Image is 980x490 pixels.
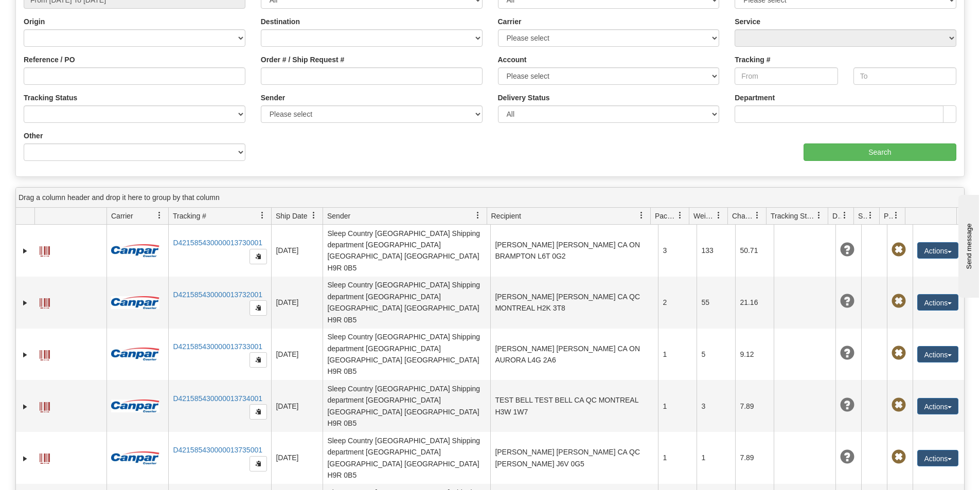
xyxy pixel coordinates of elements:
[710,207,727,224] a: Weight filter column settings
[271,225,323,277] td: [DATE]
[840,398,854,412] span: Unknown
[658,329,697,380] td: 1
[858,211,867,221] span: Shipment Issues
[173,394,262,403] a: D421585430000013734001
[490,329,658,380] td: [PERSON_NAME] [PERSON_NAME] CA ON AURORA L4G 2A6
[490,277,658,329] td: [PERSON_NAME] [PERSON_NAME] CA QC MONTREAL H2K 3T8
[658,380,697,432] td: 1
[173,342,262,351] a: D421585430000013733001
[917,450,958,466] button: Actions
[658,432,697,484] td: 1
[892,346,906,360] span: Pickup Not Assigned
[20,453,30,464] a: Expand
[658,225,697,277] td: 3
[804,143,956,161] input: Search
[173,446,262,454] a: D421585430000013735001
[173,239,262,247] a: D421585430000013730001
[697,225,735,277] td: 133
[305,207,323,224] a: Ship Date filter column settings
[271,277,323,329] td: [DATE]
[111,348,159,360] img: 14 - Canpar
[697,380,735,432] td: 3
[892,294,906,308] span: Pickup Not Assigned
[111,244,159,257] img: 14 - Canpar
[271,432,323,484] td: [DATE]
[323,277,490,329] td: Sleep Country [GEOGRAPHIC_DATA] Shipping department [GEOGRAPHIC_DATA] [GEOGRAPHIC_DATA] [GEOGRAPH...
[20,298,30,308] a: Expand
[810,207,828,224] a: Tracking Status filter column settings
[832,211,841,221] span: Delivery Status
[490,432,658,484] td: [PERSON_NAME] [PERSON_NAME] CA QC [PERSON_NAME] J6V 0G5
[40,397,50,414] a: Label
[24,16,45,27] label: Origin
[840,243,854,257] span: Unknown
[892,398,906,412] span: Pickup Not Assigned
[671,207,689,224] a: Packages filter column settings
[735,329,774,380] td: 9.12
[892,450,906,464] span: Pickup Not Assigned
[836,207,853,224] a: Delivery Status filter column settings
[697,329,735,380] td: 5
[917,398,958,414] button: Actions
[323,225,490,277] td: Sleep Country [GEOGRAPHIC_DATA] Shipping department [GEOGRAPHIC_DATA] [GEOGRAPHIC_DATA] [GEOGRAPH...
[271,380,323,432] td: [DATE]
[24,93,77,103] label: Tracking Status
[853,67,956,85] input: To
[735,277,774,329] td: 21.16
[498,16,522,27] label: Carrier
[490,225,658,277] td: [PERSON_NAME] [PERSON_NAME] CA ON BRAMPTON L6T 0G2
[40,346,50,362] a: Label
[840,450,854,464] span: Unknown
[40,449,50,465] a: Label
[250,249,267,264] button: Copy to clipboard
[771,211,815,221] span: Tracking Status
[111,296,159,309] img: 14 - Canpar
[498,55,527,65] label: Account
[693,211,715,221] span: Weight
[250,456,267,471] button: Copy to clipboard
[254,207,271,224] a: Tracking # filter column settings
[697,277,735,329] td: 55
[323,329,490,380] td: Sleep Country [GEOGRAPHIC_DATA] Shipping department [GEOGRAPHIC_DATA] [GEOGRAPHIC_DATA] [GEOGRAPH...
[697,432,735,484] td: 1
[862,207,879,224] a: Shipment Issues filter column settings
[498,93,550,103] label: Delivery Status
[40,294,50,310] a: Label
[173,291,262,299] a: D421585430000013732001
[151,207,168,224] a: Carrier filter column settings
[840,294,854,308] span: Unknown
[323,432,490,484] td: Sleep Country [GEOGRAPHIC_DATA] Shipping department [GEOGRAPHIC_DATA] [GEOGRAPHIC_DATA] [GEOGRAPH...
[735,93,775,103] label: Department
[24,131,43,141] label: Other
[250,300,267,316] button: Copy to clipboard
[735,225,774,277] td: 50.71
[491,211,521,221] span: Recipient
[735,16,760,27] label: Service
[732,211,754,221] span: Charge
[261,16,300,27] label: Destination
[655,211,676,221] span: Packages
[111,211,133,221] span: Carrier
[892,243,906,257] span: Pickup Not Assigned
[323,380,490,432] td: Sleep Country [GEOGRAPHIC_DATA] Shipping department [GEOGRAPHIC_DATA] [GEOGRAPHIC_DATA] [GEOGRAPH...
[250,352,267,368] button: Copy to clipboard
[735,67,838,85] input: From
[8,9,95,16] div: Send message
[20,246,30,256] a: Expand
[735,55,770,65] label: Tracking #
[490,380,658,432] td: TEST BELL TEST BELL CA QC MONTREAL H3W 1W7
[840,346,854,360] span: Unknown
[917,294,958,311] button: Actions
[658,277,697,329] td: 2
[917,346,958,362] button: Actions
[735,380,774,432] td: 7.89
[111,451,159,464] img: 14 - Canpar
[327,211,350,221] span: Sender
[633,207,650,224] a: Recipient filter column settings
[261,55,345,65] label: Order # / Ship Request #
[887,207,905,224] a: Pickup Status filter column settings
[749,207,766,224] a: Charge filter column settings
[24,55,75,65] label: Reference / PO
[16,188,964,208] div: grid grouping header
[735,432,774,484] td: 7.89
